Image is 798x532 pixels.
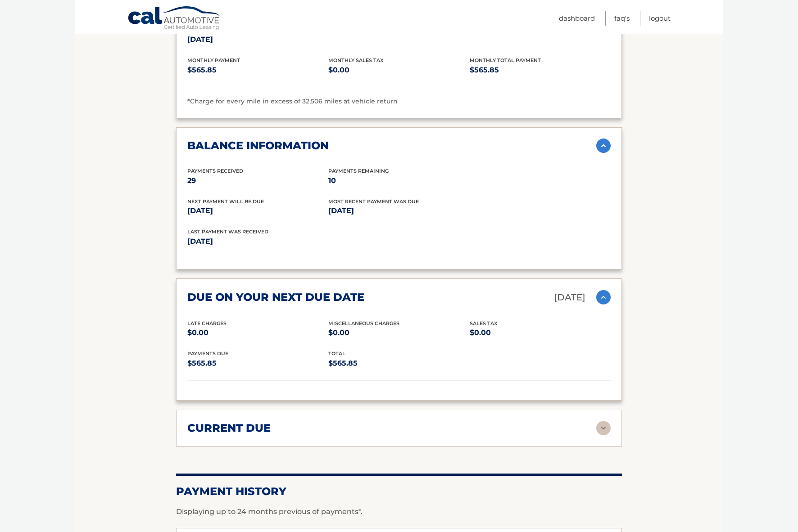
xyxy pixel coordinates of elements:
img: accordion-active.svg [596,139,611,153]
span: Payments Received [187,168,243,174]
span: Next Payment will be due [187,198,264,205]
p: $0.00 [470,326,611,339]
h2: due on your next due date [187,291,364,304]
span: Monthly Total Payment [470,57,541,63]
a: FAQ's [614,11,630,26]
p: $565.85 [187,64,328,76]
span: Payments Due [187,350,228,357]
p: 29 [187,174,328,187]
p: [DATE] [187,33,328,46]
h2: balance information [187,139,329,152]
p: [DATE] [187,235,399,248]
span: Late Charges [187,320,227,326]
img: accordion-rest.svg [596,421,611,435]
span: Monthly Payment [187,57,240,63]
p: $0.00 [187,326,328,339]
p: $565.85 [470,64,611,76]
span: Payments Remaining [328,168,389,174]
p: 10 [328,174,469,187]
span: Monthly Sales Tax [328,57,384,63]
span: Sales Tax [470,320,498,326]
p: $0.00 [328,326,469,339]
p: $0.00 [328,64,469,76]
span: Last Payment was received [187,228,268,235]
a: Cal Automotive [127,6,222,32]
p: $565.85 [328,357,469,370]
h2: current due [187,421,271,435]
span: total [328,350,345,357]
p: $565.85 [187,357,328,370]
span: *Charge for every mile in excess of 32,506 miles at vehicle return [187,97,398,105]
p: Displaying up to 24 months previous of payments*. [176,506,622,517]
a: Logout [649,11,671,26]
p: [DATE] [328,205,469,217]
h2: Payment History [176,485,622,498]
span: Miscellaneous Charges [328,320,399,326]
p: [DATE] [554,290,585,305]
p: [DATE] [187,205,328,217]
span: Most Recent Payment Was Due [328,198,419,205]
a: Dashboard [559,11,595,26]
img: accordion-active.svg [596,290,611,304]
